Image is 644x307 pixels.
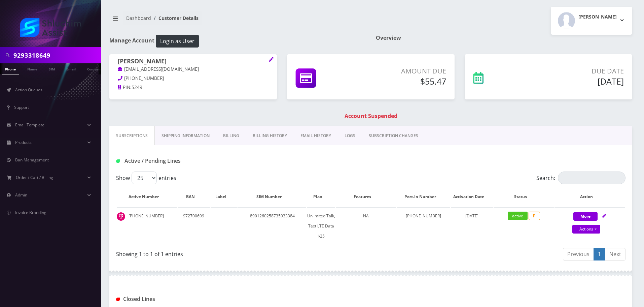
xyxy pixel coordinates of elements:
span: Order / Cart / Billing [16,175,53,180]
a: Billing [216,126,246,146]
span: active [508,212,528,220]
img: Active / Pending Lines [116,159,120,163]
span: Action Queues [15,87,42,93]
span: Support [14,104,29,110]
th: Label: activate to sort column ascending [211,187,238,207]
span: 5249 [132,84,142,90]
a: 1 [594,248,605,260]
h1: Active / Pending Lines [116,158,279,164]
img: Shluchim Assist [20,18,81,37]
th: Active Number: activate to sort column ascending [117,187,177,207]
a: Previous [563,248,594,260]
th: Port-In Number: activate to sort column ascending [397,187,451,207]
a: SUBSCRIPTION CHANGES [362,126,425,146]
span: Invoice Branding [15,210,46,215]
nav: breadcrumb [109,11,366,30]
p: Due Date [527,66,624,76]
td: [PHONE_NUMBER] [117,207,177,245]
h5: $55.47 [362,76,446,86]
td: Unlimited Talk, Text LTE Data $25 [307,207,335,245]
h2: [PERSON_NAME] [578,14,617,20]
a: Company [84,63,106,74]
label: Show entries [116,172,176,184]
th: Plan: activate to sort column ascending [307,187,335,207]
h5: [DATE] [527,76,624,86]
span: Products [15,140,32,145]
a: Next [605,248,625,260]
select: Showentries [132,172,157,184]
span: Email Template [15,122,44,128]
span: Ban Management [15,157,49,163]
span: Admin [15,192,27,198]
h1: [PERSON_NAME] [118,58,269,66]
a: SIM [45,63,58,74]
li: Customer Details [151,14,199,22]
a: Name [24,63,41,74]
span: [DATE] [465,213,478,219]
label: Search: [536,172,625,184]
button: [PERSON_NAME] [551,7,632,35]
img: t_img.png [117,212,125,221]
a: Login as User [154,37,199,44]
th: SIM Number: activate to sort column ascending [238,187,306,207]
a: PIN: [118,84,132,91]
th: Status: activate to sort column ascending [494,187,554,207]
button: More [573,212,598,221]
th: Action: activate to sort column ascending [554,187,625,207]
h1: Overview [376,35,632,41]
a: Email [63,63,79,74]
a: [EMAIL_ADDRESS][DOMAIN_NAME] [118,66,199,73]
h1: Closed Lines [116,296,279,302]
button: Login as User [156,35,199,48]
input: Search: [558,172,625,184]
td: 8901260258735933384 [238,207,306,245]
th: BAN: activate to sort column ascending [178,187,210,207]
h1: Account Suspended [111,113,631,119]
td: [PHONE_NUMBER] [397,207,451,245]
div: Showing 1 to 1 of 1 entries [116,247,366,258]
a: Subscriptions [109,126,155,146]
a: Phone [2,63,19,74]
th: Activation Date: activate to sort column ascending [451,187,493,207]
a: Actions [572,225,600,234]
td: NA [336,207,396,245]
a: EMAIL HISTORY [294,126,338,146]
th: Features: activate to sort column ascending [336,187,396,207]
a: Dashboard [126,15,151,21]
a: Billing History [246,126,294,146]
a: LOGS [338,126,362,146]
a: Shipping Information [155,126,216,146]
h1: Manage Account [109,35,366,48]
span: [PHONE_NUMBER] [124,75,164,81]
img: Closed Lines [116,298,120,301]
td: 972700699 [178,207,210,245]
input: Search in Company [13,49,99,62]
p: Amount Due [362,66,446,76]
span: P [529,212,540,220]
